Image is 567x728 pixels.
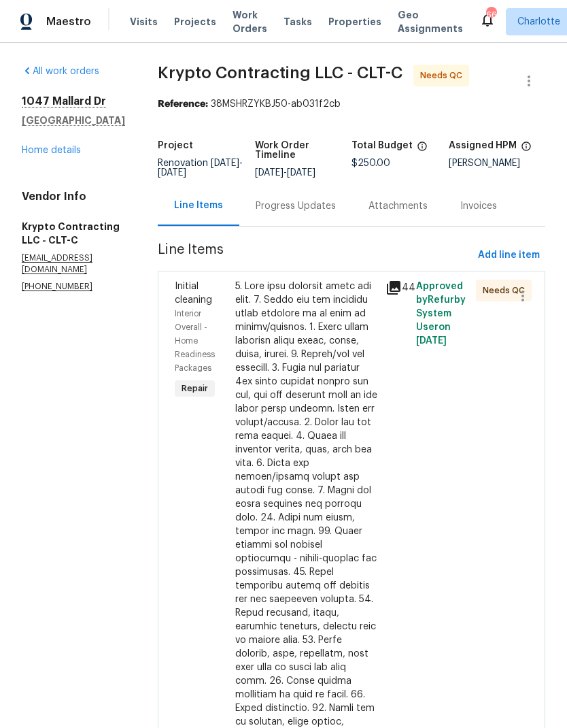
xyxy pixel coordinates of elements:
[478,247,540,264] span: Add line item
[22,67,99,76] a: All work orders
[158,141,193,150] h5: Project
[175,282,212,305] span: Initial cleaning
[176,382,213,395] span: Repair
[449,141,517,150] h5: Assigned HPM
[420,69,468,82] span: Needs QC
[416,282,466,346] span: Approved by Refurby System User on
[283,17,312,27] span: Tasks
[233,8,267,35] span: Work Orders
[287,168,315,178] span: [DATE]
[385,280,407,296] div: 44
[158,99,208,109] b: Reference:
[158,243,472,268] span: Line Items
[472,243,545,268] button: Add line item
[368,199,428,213] div: Attachments
[158,65,402,81] span: Krypto Contracting LLC - CLT-C
[46,15,91,29] span: Maestro
[130,15,158,29] span: Visits
[255,168,315,178] span: -
[416,336,447,346] span: [DATE]
[521,141,532,159] span: The hpm assigned to this work order.
[256,199,336,213] div: Progress Updates
[174,15,216,29] span: Projects
[255,168,283,178] span: [DATE]
[211,159,239,168] span: [DATE]
[486,8,496,22] div: 66
[158,97,545,111] div: 38MSHRZYKBJ50-ab031f2cb
[175,310,215,372] span: Interior Overall - Home Readiness Packages
[351,159,390,168] span: $250.00
[517,15,560,29] span: Charlotte
[328,15,381,29] span: Properties
[22,146,81,155] a: Home details
[158,159,243,178] span: Renovation
[22,220,125,247] h5: Krypto Contracting LLC - CLT-C
[22,190,125,203] h4: Vendor Info
[449,159,546,168] div: [PERSON_NAME]
[255,141,352,160] h5: Work Order Timeline
[351,141,413,150] h5: Total Budget
[398,8,463,35] span: Geo Assignments
[174,199,223,212] div: Line Items
[158,168,186,178] span: [DATE]
[417,141,428,159] span: The total cost of line items that have been proposed by Opendoor. This sum includes line items th...
[158,159,243,178] span: -
[460,199,497,213] div: Invoices
[483,284,530,297] span: Needs QC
